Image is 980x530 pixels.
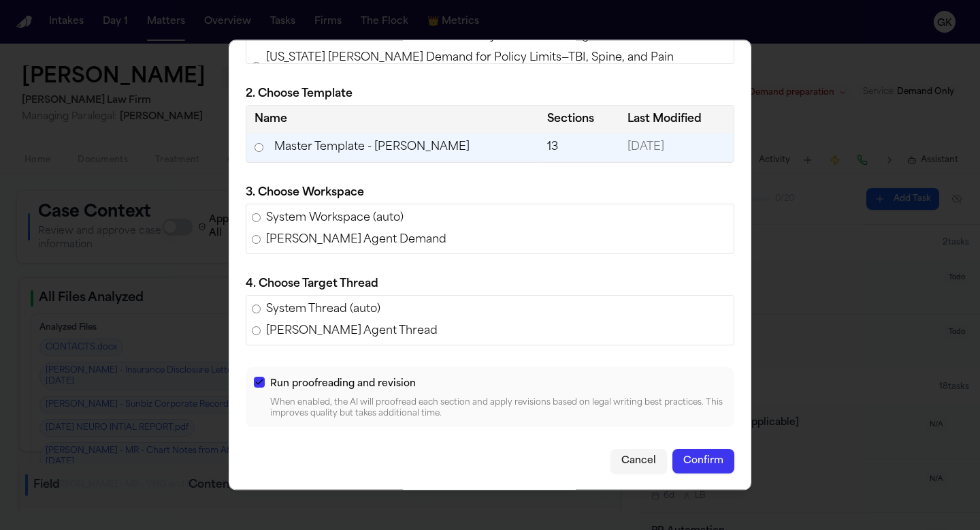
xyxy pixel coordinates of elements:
td: [DATE] [619,134,734,162]
span: System Thread (auto) [266,301,380,317]
th: Sections [539,106,619,134]
span: System Workspace (auto) [266,210,404,226]
input: System Thread (auto) [252,305,261,313]
input: [US_STATE] [PERSON_NAME] Demand for Policy Limits—TBI, Spine, and Pain Management ([PERSON_NAME] ... [252,62,261,71]
input: [PERSON_NAME] Agent Demand [252,235,261,244]
p: 4. Choose Target Thread [246,276,734,292]
button: Confirm [672,449,734,473]
td: 13 [539,134,619,162]
input: [PERSON_NAME] Agent Thread [252,326,261,335]
span: Run proofreading and revision [270,379,416,389]
th: Name [246,106,539,134]
input: System Workspace (auto) [252,213,261,222]
p: 2. Choose Template [246,86,734,102]
td: Master Template - [PERSON_NAME] [246,134,539,161]
th: Last Modified [619,106,734,134]
p: When enabled, the AI will proofread each section and apply revisions based on legal writing best ... [270,397,726,419]
span: [US_STATE] [PERSON_NAME] Demand for Policy Limits—TBI, Spine, and Pain Management ([PERSON_NAME] ... [266,50,728,82]
button: Cancel [610,449,667,473]
p: 3. Choose Workspace [246,185,734,201]
span: [PERSON_NAME] Agent Demand [266,232,446,248]
span: [PERSON_NAME] [PERSON_NAME] [PERSON_NAME] – [US_STATE] Policy Limits Demand (Rear-End Auto Accide... [266,12,728,44]
span: [PERSON_NAME] Agent Thread [266,323,438,339]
